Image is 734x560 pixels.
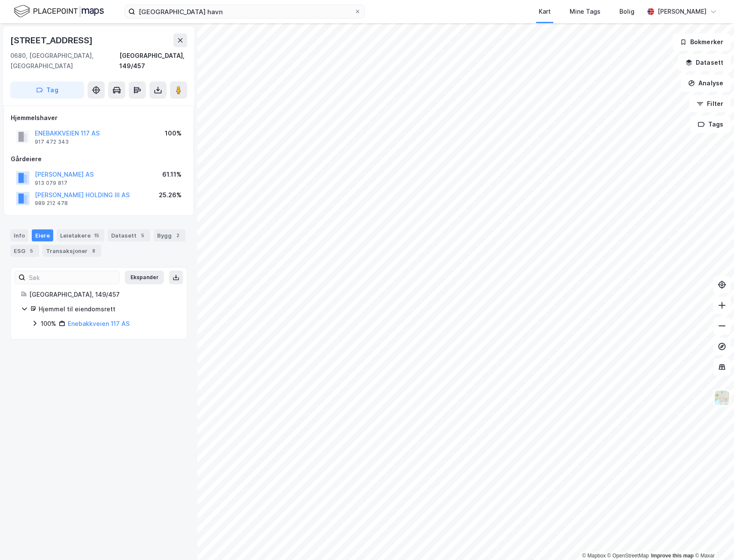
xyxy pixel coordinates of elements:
[35,200,68,207] div: 989 212 478
[10,51,119,71] div: 0680, [GEOGRAPHIC_DATA], [GEOGRAPHIC_DATA]
[29,289,176,300] div: [GEOGRAPHIC_DATA], 149/457
[135,5,354,18] input: Søk på adresse, matrikkel, gårdeiere, leietakere eller personer
[691,519,734,560] iframe: Chat Widget
[681,75,731,92] button: Analyse
[138,231,147,240] div: 5
[11,113,187,123] div: Hjemmelshaver
[35,138,69,145] div: 917 472 343
[154,229,185,241] div: Bygg
[658,6,707,17] div: [PERSON_NAME]
[41,319,56,329] div: 100%
[32,229,53,241] div: Eiere
[619,6,634,17] div: Bolig
[25,271,119,284] input: Søk
[10,33,94,47] div: [STREET_ADDRESS]
[89,247,98,255] div: 8
[125,271,164,284] button: Ekspander
[678,54,731,71] button: Datasett
[42,245,101,257] div: Transaksjoner
[162,169,182,180] div: 61.11%
[582,553,606,559] a: Mapbox
[159,190,182,200] div: 25.26%
[10,229,28,241] div: Info
[689,95,731,112] button: Filter
[27,247,36,255] div: 5
[165,128,182,138] div: 100%
[539,6,551,17] div: Kart
[92,231,101,240] div: 15
[57,229,104,241] div: Leietakere
[108,229,150,241] div: Datasett
[39,304,176,314] div: Hjemmel til eiendomsrett
[10,245,39,257] div: ESG
[11,154,187,164] div: Gårdeiere
[10,81,84,99] button: Tag
[119,51,187,71] div: [GEOGRAPHIC_DATA], 149/457
[570,6,601,17] div: Mine Tags
[14,4,104,19] img: logo.f888ab2527a4732fd821a326f86c7f29.svg
[673,33,731,51] button: Bokmerker
[607,553,649,559] a: OpenStreetMap
[651,553,694,559] a: Improve this map
[691,116,731,133] button: Tags
[35,180,67,187] div: 913 079 817
[68,320,130,327] a: Enebakkveien 117 AS
[714,390,730,406] img: Z
[173,231,182,240] div: 2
